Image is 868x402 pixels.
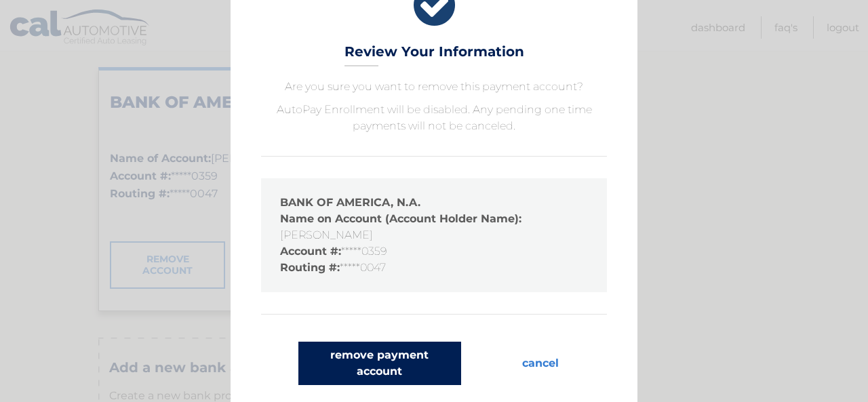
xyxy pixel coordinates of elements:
[261,79,607,95] p: Are you sure you want to remove this payment account?
[298,342,461,385] button: remove payment account
[261,102,607,134] p: AutoPay Enrollment will be disabled. Any pending one time payments will not be canceled.
[280,261,340,274] strong: Routing #:
[280,212,521,225] strong: Name on Account (Account Holder Name):
[511,342,570,385] button: cancel
[280,211,588,243] li: [PERSON_NAME]
[280,245,341,258] strong: Account #:
[344,43,524,67] h3: Review Your Information
[280,196,420,209] strong: BANK OF AMERICA, N.A.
